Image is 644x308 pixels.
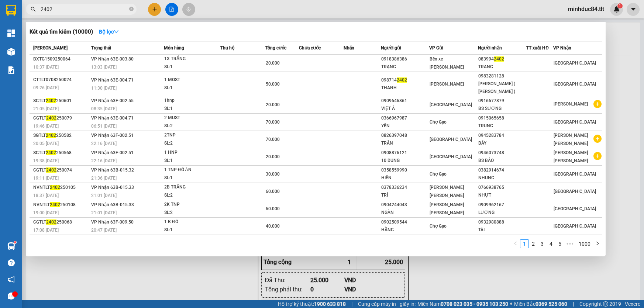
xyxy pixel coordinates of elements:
span: plus-circle [593,152,602,160]
div: 0909962167 [478,201,526,209]
a: 1000 [576,240,593,248]
sup: 1 [14,241,16,243]
div: 1 HNP [164,149,220,157]
li: 5 [555,239,564,248]
div: NVNTLT 250105 [33,184,89,191]
span: VP Nhận 63F-002.51 [91,150,134,155]
strong: Bộ lọc [99,29,119,35]
span: VP Nhận 63F-009.50 [91,219,134,225]
img: solution-icon [7,66,15,74]
img: warehouse-icon [7,242,15,250]
span: VP Gửi [429,45,443,51]
span: Trạng thái [91,45,111,51]
span: 18:37 [DATE] [33,193,59,198]
div: 0909646861 [381,97,429,105]
span: notification [8,276,15,283]
div: SL: 1 [164,63,220,71]
span: question-circle [8,259,15,266]
div: 0902509544 [381,218,429,226]
div: SL: 2 [164,209,220,217]
div: 0945283784 [478,132,526,139]
span: 20.000 [266,102,280,107]
span: 11:30 [DATE] [91,86,117,91]
span: 21:05 [DATE] [33,106,59,111]
li: 4 [547,239,555,248]
div: 0946073748 [478,149,526,157]
span: Người nhận [478,45,502,51]
button: right [593,239,602,248]
div: 0983281128 [478,72,526,80]
div: 0918386386 [381,55,429,63]
span: [GEOGRAPHIC_DATA] [554,60,596,66]
span: [GEOGRAPHIC_DATA] [554,172,596,177]
a: 5 [556,240,564,248]
div: TÀI [478,226,526,234]
div: 1hnp [164,97,220,105]
div: CTTLT0708250024 [33,76,89,84]
div: [PERSON_NAME] ( [PERSON_NAME] ) [478,80,526,96]
div: CGTLT 250074 [33,166,89,174]
span: 10:37 [DATE] [33,65,59,70]
div: 0382914674 [478,166,526,174]
div: BS BẢO [478,157,526,165]
span: 2402 [46,98,56,103]
span: [GEOGRAPHIC_DATA] [430,137,472,142]
div: THANH [381,84,429,92]
span: [PERSON_NAME] [430,82,464,87]
div: YẾN [381,122,429,130]
span: plus-circle [593,100,602,108]
div: 0932980888 [478,218,526,226]
span: Nhãn [344,45,354,51]
span: 2402 [46,115,56,121]
div: 2K TNP [164,201,220,209]
div: NGÀN [381,209,429,217]
li: 1 [520,239,529,248]
span: 09:26 [DATE] [33,85,59,90]
div: SGTLT 250601 [33,97,89,105]
span: VP Nhận 63E-004.71 [91,77,134,83]
div: SGTLT 250582 [33,132,89,139]
img: warehouse-icon [7,48,15,56]
div: BẢY [478,139,526,147]
div: SL: 1 [164,174,220,182]
div: SL: 1 [164,105,220,113]
span: [PERSON_NAME] [554,101,588,107]
span: [PERSON_NAME] [PERSON_NAME] [554,150,588,163]
div: SL: 2 [164,191,220,200]
div: 1X TRẮNG [164,55,220,63]
span: 22:16 [DATE] [91,158,117,163]
span: 2402 [46,219,56,225]
input: Tìm tên, số ĐT hoặc mã đơn [41,5,128,13]
span: 20:05 [DATE] [33,141,59,146]
span: right [595,241,600,246]
span: Chưa cước [299,45,321,51]
div: 0904244043 [381,201,429,209]
span: 17:08 [DATE] [33,228,59,233]
span: 21:01 [DATE] [91,193,117,198]
img: dashboard-icon [7,30,15,37]
span: 2402 [46,150,56,155]
span: Chợ Gạo [430,224,447,229]
div: 0908876121 [381,149,429,157]
div: 0366967987 [381,114,429,122]
div: CGTLT 250079 [33,114,89,122]
div: LƯƠNG [478,209,526,217]
span: VP Nhận 63F-002.51 [91,133,134,138]
li: 1000 [576,239,593,248]
span: plus-circle [593,135,602,143]
span: [GEOGRAPHIC_DATA] [430,154,472,159]
div: 1 MOST [164,76,220,84]
span: VP Nhận 63B-015.32 [91,167,134,173]
span: 20.000 [266,60,280,66]
div: 098714 [381,76,429,84]
span: 30.000 [266,172,280,177]
span: [PERSON_NAME] [PERSON_NAME] [430,202,464,215]
div: 0916677879 [478,97,526,105]
span: 2402 [494,56,504,62]
div: NHUNG [478,174,526,182]
button: Bộ lọcdown [93,26,125,38]
div: TRÂN [381,139,429,147]
span: [GEOGRAPHIC_DATA] [430,102,472,107]
span: Món hàng [164,45,184,51]
span: ••• [564,239,576,248]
